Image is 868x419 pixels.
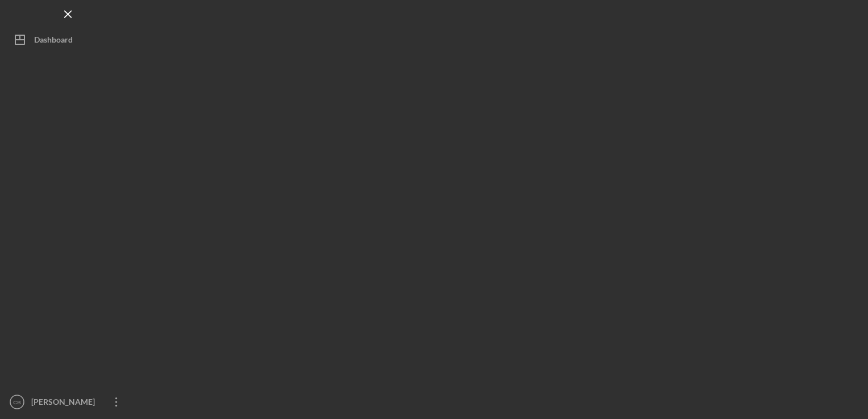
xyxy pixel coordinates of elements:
[13,399,20,405] text: CB
[34,28,73,54] div: Dashboard
[6,28,131,51] button: Dashboard
[6,391,131,413] button: CB[PERSON_NAME]
[28,391,102,416] div: [PERSON_NAME]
